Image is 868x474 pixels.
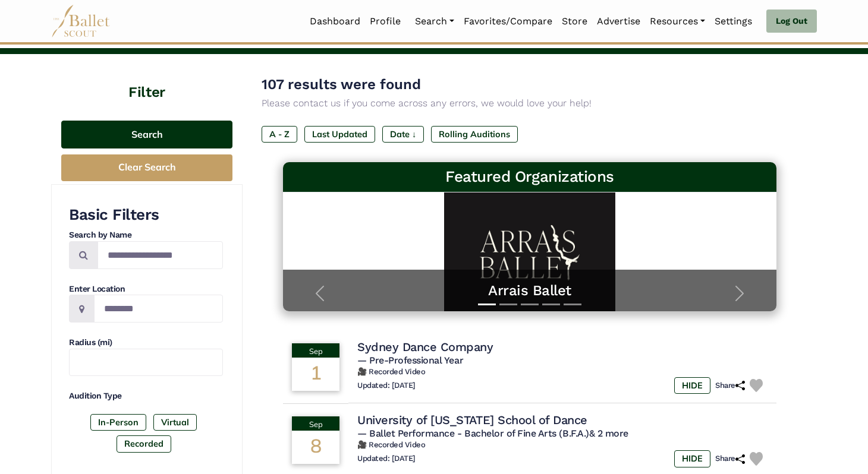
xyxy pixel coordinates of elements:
[459,9,557,34] a: Favorites/Compare
[262,126,297,143] label: A - Z
[293,167,767,187] h3: Featured Organizations
[94,295,223,323] input: Location
[382,126,424,143] label: Date ↓
[557,9,592,34] a: Store
[262,76,421,93] span: 107 results were found
[98,241,223,269] input: Search by names...
[357,428,628,439] span: — Ballet Performance - Bachelor of Fine Arts (B.F.A.)
[589,428,628,439] a: & 2 more
[357,412,587,428] h4: University of [US_STATE] School of Dance
[499,298,517,311] button: Slide 2
[710,9,757,34] a: Settings
[766,10,817,33] a: Log Out
[674,450,710,467] label: HIDE
[61,121,232,148] button: Search
[304,126,375,143] label: Last Updated
[410,9,459,34] a: Search
[357,367,768,377] h6: 🎥 Recorded Video
[592,9,645,34] a: Advertise
[69,390,223,402] h4: Audition Type
[90,414,146,431] label: In-Person
[365,9,405,34] a: Profile
[69,337,223,349] h4: Radius (mi)
[357,381,416,391] h6: Updated: [DATE]
[521,298,539,311] button: Slide 3
[292,358,339,391] div: 1
[478,298,496,311] button: Slide 1
[292,343,339,358] div: Sep
[715,454,745,464] h6: Share
[357,355,463,366] span: — Pre-Professional Year
[61,154,232,181] button: Clear Search
[292,431,339,464] div: 8
[715,381,745,391] h6: Share
[69,229,223,241] h4: Search by Name
[564,298,581,311] button: Slide 5
[292,416,339,431] div: Sep
[295,282,765,300] a: Arrais Ballet
[305,9,365,34] a: Dashboard
[645,9,710,34] a: Resources
[262,96,798,111] p: Please contact us if you come across any errors, we would love your help!
[51,54,243,103] h4: Filter
[69,205,223,225] h3: Basic Filters
[674,377,710,394] label: HIDE
[117,435,171,452] label: Recorded
[153,414,197,431] label: Virtual
[357,440,768,450] h6: 🎥 Recorded Video
[357,339,493,355] h4: Sydney Dance Company
[69,283,223,295] h4: Enter Location
[431,126,518,143] label: Rolling Auditions
[542,298,560,311] button: Slide 4
[357,454,416,464] h6: Updated: [DATE]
